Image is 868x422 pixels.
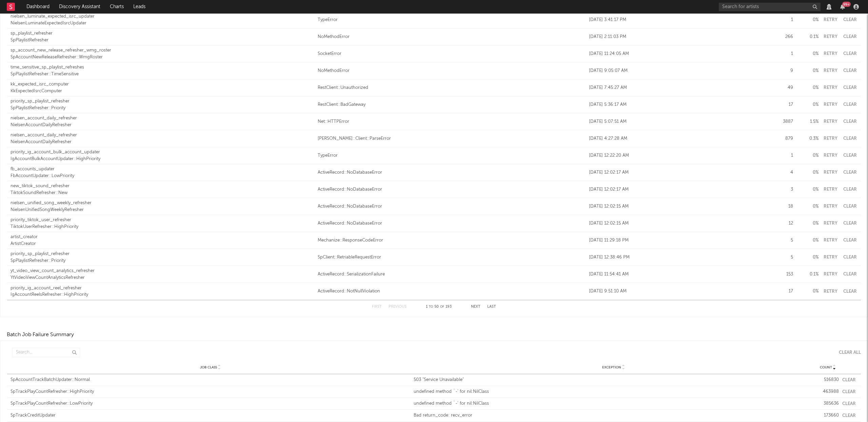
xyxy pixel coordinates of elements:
[11,251,314,264] a: priority_sp_playlist_refresherSpPlaylistRefresher::Priority
[414,400,813,407] div: undefined method `-' for nil:NilClass
[842,255,857,260] button: Clear
[11,183,314,196] a: new_tiktok_sound_refresherTiktokSoundRefresher::New
[11,217,314,224] div: priority_tiktok_user_refresher
[822,119,839,124] button: Retry
[11,183,314,190] div: new_tiktok_sound_refresher
[817,377,839,383] div: 516830
[842,18,857,22] button: Clear
[842,390,856,394] button: Clear
[842,153,857,158] button: Clear
[318,84,586,91] div: RestClient::Unauthorized
[11,132,314,139] div: nielsen_account_daily_refresher
[318,101,586,108] a: RestClient::BadGateway
[318,152,586,159] div: TypeError
[471,305,480,309] button: Next
[389,305,407,309] button: Previous
[842,221,857,226] button: Clear
[11,132,314,145] a: nielsen_account_daily_refresherNielsenAccountDailyRefresher
[589,237,768,244] div: [DATE] 11:29:18 PM
[11,400,410,407] div: SpTrackPlayCountRefresher::LowPriority
[11,13,314,20] div: nielsen_luminate_expected_isrc_updater
[842,35,857,39] button: Clear
[318,254,586,261] a: SpClient::RetriableRequestError
[589,135,768,142] div: [DATE] 4:27:28 AM
[842,378,856,382] button: Clear
[11,64,314,71] div: time_sensitive_sp_playlist_refreshes
[842,187,857,192] button: Clear
[11,13,314,26] a: nielsen_luminate_expected_isrc_updaterNielsenLuminateExpectedIsrcUpdater
[842,170,857,175] button: Clear
[771,237,793,244] div: 5
[796,17,818,23] div: 0 %
[11,166,314,179] a: fb_accounts_updaterFbAccountUpdater::LowPriority
[822,204,839,209] button: Retry
[318,186,586,193] a: ActiveRecord::NoDatabaseError
[318,237,586,244] a: Mechanize::ResponseCodeError
[11,139,314,146] div: NielsenAccountDailyRefresher
[11,122,314,129] div: NielsenAccountDailyRefresher
[318,51,586,57] a: SocketError
[589,288,768,295] div: [DATE] 9:51:10 AM
[11,98,314,111] a: priority_sp_playlist_refresherSpPlaylistRefresher::Priority
[771,169,793,176] div: 4
[11,217,314,230] a: priority_tiktok_user_refresherTiktokUserRefresher::HighPriority
[820,365,832,369] span: Count
[11,149,314,156] div: priority_ig_account_bulk_account_updater
[414,412,813,419] div: Bad return_code: recv_error
[318,135,586,142] a: [PERSON_NAME]::Client::ParseError
[796,152,818,159] div: 0 %
[771,152,793,159] div: 1
[11,149,314,162] a: priority_ig_account_bulk_account_updaterIgAccountBulkAccountUpdater::HighPriority
[796,220,818,227] div: 0 %
[796,203,818,210] div: 0 %
[414,388,813,395] div: undefined method `-' for nil:NilClass
[318,17,586,23] a: TypeError
[11,47,314,54] div: sp_account_new_release_refresher_wmg_roster
[11,234,314,241] div: artist_creator
[842,204,857,209] button: Clear
[822,35,839,39] button: Retry
[796,101,818,108] div: 0 %
[589,118,768,125] div: [DATE] 5:07:51 AM
[11,412,410,419] div: SpTrackCreditUpdater
[318,68,586,74] a: NoMethodError
[822,170,839,175] button: Retry
[796,237,818,244] div: 0 %
[589,17,768,23] div: [DATE] 3:41:17 PM
[11,291,314,298] div: IgAccountReelsRefresher::HighPriority
[771,101,793,108] div: 17
[822,18,839,22] button: Retry
[796,288,818,295] div: 0 %
[589,84,768,91] div: [DATE] 7:45:27 AM
[817,388,839,395] div: 463988
[589,220,768,227] div: [DATE] 12:02:15 AM
[589,68,768,74] div: [DATE] 9:05:07 AM
[440,305,444,308] span: of
[11,268,314,274] div: yt_video_view_count_analytics_refresher
[771,68,793,74] div: 9
[842,102,857,107] button: Clear
[771,186,793,193] div: 3
[589,152,768,159] div: [DATE] 12:22:20 AM
[822,221,839,226] button: Retry
[318,169,586,176] a: ActiveRecord::NoDatabaseError
[11,257,314,264] div: SpPlaylistRefresher::Priority
[589,271,768,278] div: [DATE] 11:54:41 AM
[318,288,586,295] a: ActiveRecord::NotNullViolation
[589,203,768,210] div: [DATE] 12:02:15 AM
[842,2,851,7] div: 99 +
[11,115,314,128] a: nielsen_account_daily_refresherNielsenAccountDailyRefresher
[589,34,768,40] div: [DATE] 2:11:03 PM
[771,203,793,210] div: 18
[318,34,586,40] div: NoMethodError
[11,71,314,78] div: SpPlaylistRefresher::TimeSensitive
[589,101,768,108] div: [DATE] 5:36:17 AM
[11,156,314,162] div: IgAccountBulkAccountUpdater::HighPriority
[318,118,586,125] a: Net::HTTPError
[11,105,314,112] div: SpPlaylistRefresher::Priority
[822,102,839,107] button: Retry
